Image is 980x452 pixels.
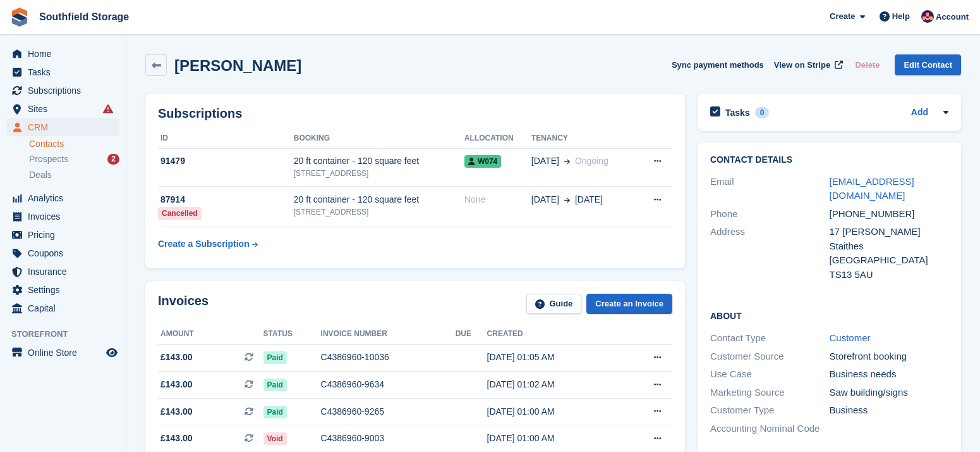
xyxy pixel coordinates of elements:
[158,129,294,149] th: ID
[575,193,603,206] span: [DATE]
[830,10,855,23] span: Create
[6,299,119,317] a: menu
[710,309,948,322] h2: About
[28,189,104,207] span: Analytics
[830,403,949,418] div: Business
[895,54,961,75] a: Edit Contact
[103,104,113,114] i: Smart entry sync failures have occurred
[321,405,456,418] div: C4386960-9265
[830,207,949,222] div: [PHONE_NUMBER]
[294,193,464,206] div: 20 ft container - 120 square feet
[6,82,119,99] a: menu
[526,294,582,315] a: Guide
[11,328,126,341] span: Storefront
[531,129,636,149] th: Tenancy
[294,206,464,218] div: [STREET_ADDRESS]
[6,263,119,280] a: menu
[158,154,294,168] div: 91479
[158,294,209,315] h2: Invoices
[29,153,68,165] span: Prospects
[158,232,258,256] a: Create a Subscription
[6,45,119,63] a: menu
[263,379,287,391] span: Paid
[710,331,830,346] div: Contact Type
[710,422,830,436] div: Accounting Nominal Code
[28,263,104,280] span: Insurance
[321,432,456,445] div: C4386960-9003
[710,225,830,282] div: Address
[28,281,104,299] span: Settings
[921,10,934,23] img: Sharon Law
[710,207,830,222] div: Phone
[263,406,287,418] span: Paid
[158,106,672,121] h2: Subscriptions
[28,208,104,225] span: Invoices
[6,226,119,244] a: menu
[29,168,119,182] a: Deals
[28,45,104,63] span: Home
[104,345,119,360] a: Preview store
[464,155,501,168] span: W074
[28,244,104,262] span: Coupons
[28,226,104,244] span: Pricing
[263,432,287,445] span: Void
[158,207,202,220] div: Cancelled
[710,367,830,382] div: Use Case
[464,129,531,149] th: Allocation
[263,351,287,364] span: Paid
[263,324,321,344] th: Status
[321,378,456,391] div: C4386960-9634
[6,118,119,136] a: menu
[29,169,52,181] span: Deals
[672,54,764,75] button: Sync payment methods
[830,386,949,400] div: Saw building/signs
[158,193,294,206] div: 87914
[710,155,948,165] h2: Contact Details
[29,153,119,166] a: Prospects 2
[892,10,910,23] span: Help
[6,244,119,262] a: menu
[456,324,487,344] th: Due
[850,54,885,75] button: Delete
[6,189,119,207] a: menu
[6,208,119,225] a: menu
[174,57,301,74] h2: [PERSON_NAME]
[321,324,456,344] th: Invoice number
[830,332,871,343] a: Customer
[586,294,672,315] a: Create an Invoice
[294,154,464,168] div: 20 ft container - 120 square feet
[28,344,104,361] span: Online Store
[28,118,104,136] span: CRM
[710,386,830,400] div: Marketing Source
[830,176,914,201] a: [EMAIL_ADDRESS][DOMAIN_NAME]
[28,100,104,118] span: Sites
[28,63,104,81] span: Tasks
[160,432,193,445] span: £143.00
[830,225,949,239] div: 17 [PERSON_NAME]
[531,154,559,168] span: [DATE]
[769,54,845,75] a: View on Stripe
[29,138,119,150] a: Contacts
[830,239,949,254] div: Staithes
[6,344,119,361] a: menu
[725,107,750,118] h2: Tasks
[294,129,464,149] th: Booking
[160,405,193,418] span: £143.00
[6,100,119,118] a: menu
[487,351,620,364] div: [DATE] 01:05 AM
[936,11,969,23] span: Account
[158,237,250,251] div: Create a Subscription
[911,106,928,120] a: Add
[294,168,464,179] div: [STREET_ADDRESS]
[321,351,456,364] div: C4386960-10036
[830,349,949,364] div: Storefront booking
[158,324,263,344] th: Amount
[710,403,830,418] div: Customer Type
[710,349,830,364] div: Customer Source
[6,281,119,299] a: menu
[575,156,608,166] span: Ongoing
[487,324,620,344] th: Created
[10,8,29,27] img: stora-icon-8386f47178a22dfd0bd8f6a31ec36ba5ce8667c1dd55bd0f319d3a0aa187defe.svg
[710,175,830,203] div: Email
[531,193,559,206] span: [DATE]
